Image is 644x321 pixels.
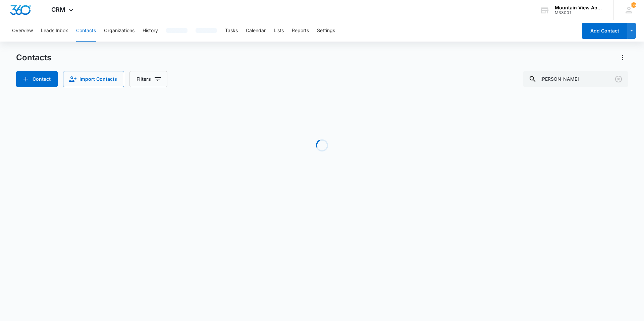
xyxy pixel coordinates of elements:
[617,52,628,63] button: Actions
[613,74,624,84] button: Clear
[246,20,266,42] button: Calendar
[317,20,335,42] button: Settings
[225,20,238,42] button: Tasks
[129,71,167,87] button: Filters
[631,2,636,8] span: 66
[631,2,636,8] div: notifications count
[555,5,604,10] div: account name
[41,20,68,42] button: Leads Inbox
[51,6,65,13] span: CRM
[143,20,158,42] button: History
[274,20,284,42] button: Lists
[555,10,604,15] div: account id
[12,20,33,42] button: Overview
[292,20,309,42] button: Reports
[76,20,96,42] button: Contacts
[16,71,58,87] button: Add Contact
[104,20,135,42] button: Organizations
[16,53,51,63] h1: Contacts
[523,71,628,87] input: Search Contacts
[582,23,627,39] button: Add Contact
[63,71,124,87] button: Import Contacts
